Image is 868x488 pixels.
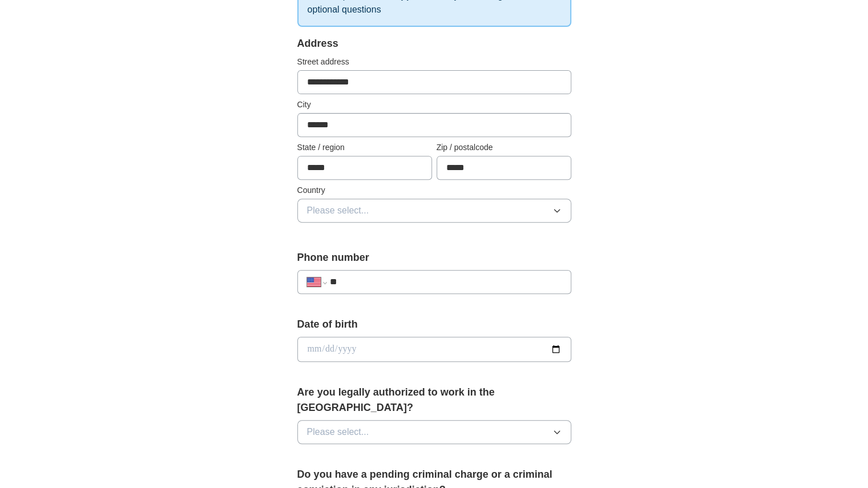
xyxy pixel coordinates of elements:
label: Phone number [297,250,571,265]
label: City [297,99,571,111]
span: Please select... [307,204,369,217]
label: Are you legally authorized to work in the [GEOGRAPHIC_DATA]? [297,385,571,416]
label: Zip / postalcode [437,142,571,154]
div: Address [297,36,571,51]
button: Please select... [297,199,571,223]
span: Please select... [307,425,369,439]
label: State / region [297,142,432,154]
label: Street address [297,56,571,68]
button: Please select... [297,420,571,444]
label: Date of birth [297,317,571,332]
label: Country [297,184,571,196]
